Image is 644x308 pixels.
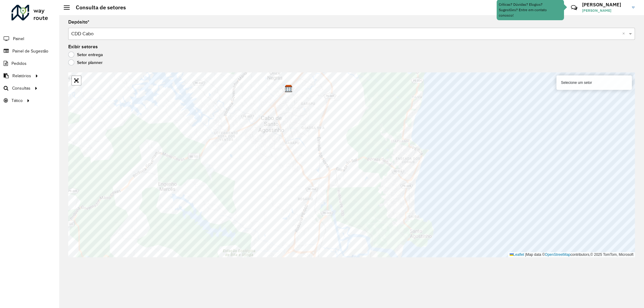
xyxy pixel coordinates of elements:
[545,252,571,257] a: OpenStreetMap
[68,59,103,65] label: Setor planner
[11,97,23,104] span: Tático
[13,36,24,42] span: Painel
[508,252,635,257] div: Map data © contributors,© 2025 TomTom, Microsoft
[70,4,126,11] h2: Consulta de setores
[11,60,27,67] span: Pedidos
[556,75,632,90] div: Selecione um setor
[525,252,526,257] span: |
[68,18,89,26] label: Depósito
[12,73,31,79] span: Relatórios
[68,52,103,58] label: Setor entrega
[12,85,30,91] span: Consultas
[568,1,581,14] a: Contato Rápido
[582,2,627,8] h3: [PERSON_NAME]
[582,8,627,13] span: [PERSON_NAME]
[510,252,524,257] a: Leaflet
[622,30,627,37] span: Clear all
[68,43,98,50] label: Exibir setores
[72,76,81,85] a: Abrir mapa em tela cheia
[12,48,48,54] span: Painel de Sugestão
